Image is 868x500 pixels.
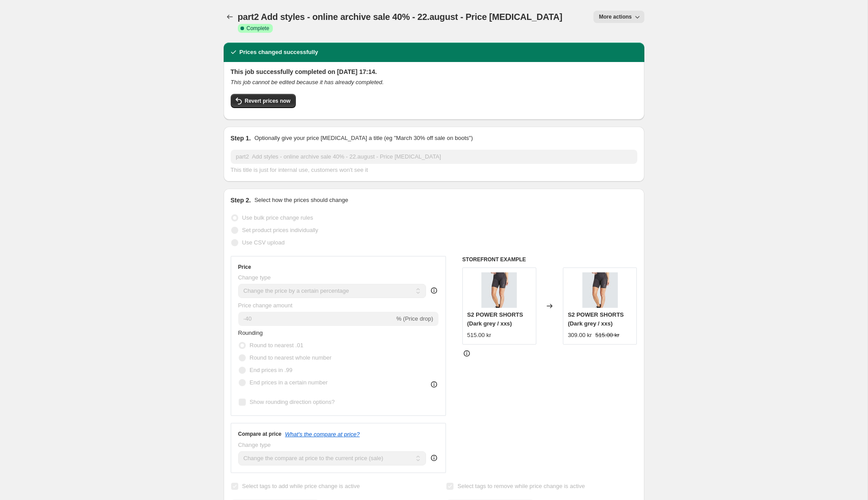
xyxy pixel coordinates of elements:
[254,134,473,143] p: Optionally give your price [MEDICAL_DATA] a title (eg "March 30% off sale on boots")
[462,256,637,263] h6: STOREFRONT EXAMPLE
[481,272,517,308] img: s2_DarkGrey_1_80x.jpg
[568,311,624,327] span: S2 POWER SHORTS (Dark grey / xxs)
[231,79,384,85] i: This job cannot be edited because it has already completed.
[599,13,632,20] span: More actions
[467,331,491,340] div: 515.00 kr
[231,94,296,108] button: Revert prices now
[238,12,562,22] span: part2 Add styles - online archive sale 40% - 22.august - Price [MEDICAL_DATA]
[242,483,360,489] span: Select tags to add while price change is active
[238,302,293,309] span: Price change amount
[238,312,395,326] input: -15
[285,431,360,438] button: What's the compare at price?
[250,354,332,361] span: Round to nearest whole number
[250,342,303,349] span: Round to nearest .01
[568,331,592,340] div: 309.00 kr
[595,331,619,340] strike: 515.00 kr
[250,379,328,386] span: End prices in a certain number
[231,134,251,143] h2: Step 1.
[242,239,285,246] span: Use CSV upload
[254,196,348,205] p: Select how the prices should change
[224,11,236,23] button: Price change jobs
[238,274,271,281] span: Change type
[231,196,251,205] h2: Step 2.
[238,442,271,448] span: Change type
[247,25,269,32] span: Complete
[238,329,263,336] span: Rounding
[238,430,282,438] h3: Compare at price
[231,150,637,164] input: 30% off holiday sale
[467,311,523,327] span: S2 POWER SHORTS (Dark grey / xxs)
[231,167,368,173] span: This title is just for internal use, customers won't see it
[242,214,313,221] span: Use bulk price change rules
[593,11,644,23] button: More actions
[231,67,637,76] h2: This job successfully completed on [DATE] 17:14.
[250,399,335,405] span: Show rounding direction options?
[430,453,438,462] div: help
[457,483,585,489] span: Select tags to remove while price change is active
[238,264,251,271] h3: Price
[430,286,438,295] div: help
[582,272,618,308] img: s2_DarkGrey_1_80x.jpg
[240,48,318,57] h2: Prices changed successfully
[396,315,433,322] span: % (Price drop)
[250,367,293,373] span: End prices in .99
[242,227,318,233] span: Set product prices individually
[245,97,291,105] span: Revert prices now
